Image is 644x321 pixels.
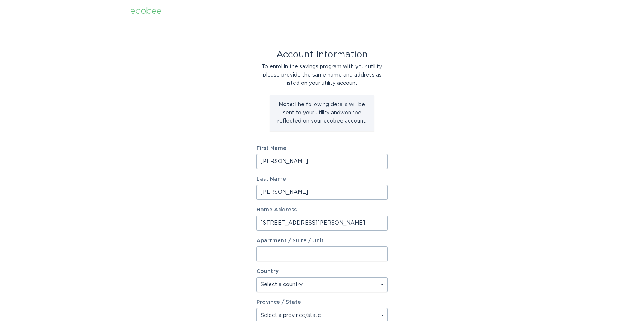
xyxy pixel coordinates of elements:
strong: Note: [279,102,294,107]
label: Apartment / Suite / Unit [256,238,388,243]
label: First Name [256,146,388,151]
label: Country [256,269,279,274]
label: Province / State [256,300,301,305]
div: Account Information [256,51,388,59]
div: ecobee [130,7,161,15]
p: The following details will be sent to your utility and won't be reflected on your ecobee account. [275,100,369,125]
div: To enrol in the savings program with your utility, please provide the same name and address as li... [256,63,388,87]
label: Home Address [256,207,388,213]
label: Last Name [256,177,388,182]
